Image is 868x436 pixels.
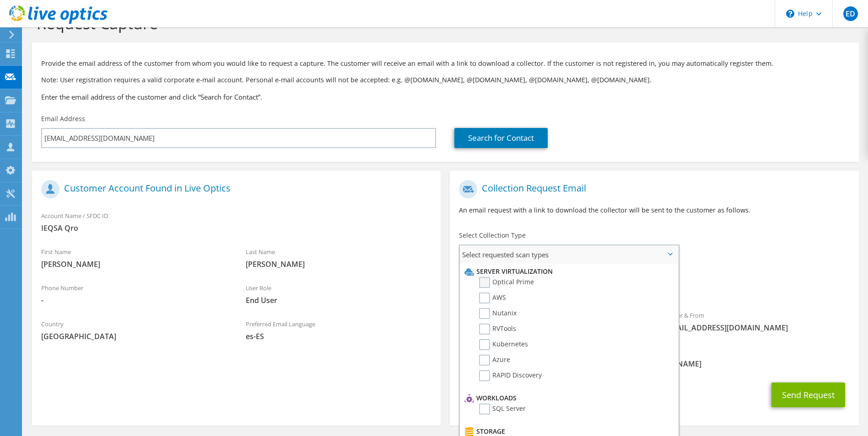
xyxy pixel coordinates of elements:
span: [PERSON_NAME] [246,259,432,269]
span: End User [246,295,432,305]
label: SQL Server [479,404,526,415]
p: An email request with a link to download the collector will be sent to the customer as follows. [459,205,849,215]
div: CC & Reply To [450,342,858,373]
svg: \n [786,10,794,18]
li: Workloads [462,393,673,404]
label: AWS [479,292,506,303]
h3: Enter the email address of the customer and click “Search for Contact”. [41,92,850,102]
span: es-ES [246,331,432,341]
div: User Role [237,278,441,310]
h1: Customer Account Found in Live Optics [41,180,427,198]
span: [GEOGRAPHIC_DATA] [41,331,227,341]
div: First Name [32,242,237,274]
p: Provide the email address of the customer from whom you would like to request a capture. The cust... [41,58,850,69]
label: Kubernetes [479,339,528,350]
label: RVTools [479,324,516,335]
div: Country [32,314,237,346]
div: Phone Number [32,278,237,310]
div: To [450,306,654,337]
label: Select Collection Type [459,231,526,240]
h1: Request Capture [37,14,850,33]
h1: Collection Request Email [459,180,845,198]
div: Account Name / SFDC ID [32,206,441,238]
div: Preferred Email Language [237,314,441,346]
span: - [41,295,227,305]
span: [PERSON_NAME] [41,259,227,269]
span: Select requested scan types [460,245,678,264]
span: ED [843,6,858,21]
a: Search for Contact [454,128,548,148]
div: Requested Collections [450,267,858,301]
span: IEQSA Qro [41,223,431,233]
span: [EMAIL_ADDRESS][DOMAIN_NAME] [663,323,850,333]
li: Server Virtualization [462,266,673,277]
label: Email Address [41,114,85,123]
div: Last Name [237,242,441,274]
label: Azure [479,355,510,366]
label: Optical Prime [479,277,534,288]
label: Nutanix [479,308,517,319]
button: Send Request [771,383,845,407]
p: Note: User registration requires a valid corporate e-mail account. Personal e-mail accounts will ... [41,75,850,85]
div: Sender & From [654,306,859,337]
label: RAPID Discovery [479,370,542,381]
